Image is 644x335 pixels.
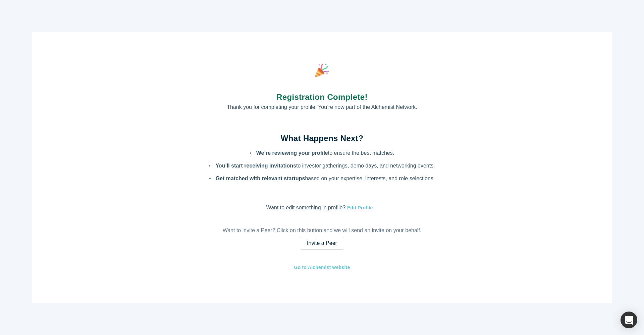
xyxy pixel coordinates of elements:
[227,103,417,111] p: Thank you for completing your profile. You’re now part of the Alchemist Network.
[223,226,422,234] p: Want to invite a Peer? Click on this button and we will send an invite on your behalf.
[216,176,435,181] p: based on your expertise, interests, and role selections.
[215,163,296,169] strong: You’ll start receiving invitations
[256,150,328,156] strong: We’re reviewing your profile
[294,264,351,271] a: Go to Alchemist website
[215,163,435,169] p: to investor gatherings, demo days, and networking events.
[345,204,373,212] button: Edit Profile
[266,204,378,212] p: Want to edit something in profile?
[209,132,435,144] h2: What Happens Next?
[300,237,344,250] a: Invite a Peer
[216,176,305,181] strong: Get matched with relevant startups
[256,150,394,156] p: to ensure the best matches.
[227,91,417,103] h1: Registration Complete!
[315,64,329,77] img: party popper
